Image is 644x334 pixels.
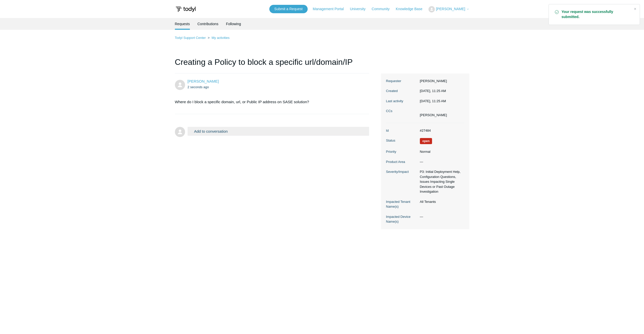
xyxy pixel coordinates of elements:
[386,169,417,174] dt: Severity/Impact
[417,79,464,84] dd: [PERSON_NAME]
[386,138,417,143] dt: Status
[386,109,417,114] dt: CCs
[175,36,207,40] li: Todyl Support Center
[417,149,464,154] dd: Normal
[372,6,395,12] a: Community
[420,113,447,118] li: Joshua Mitchell
[188,79,219,83] a: [PERSON_NAME]
[386,149,417,154] dt: Priority
[226,18,241,30] a: Following
[417,199,464,204] dd: All Tenants
[175,56,369,73] h1: Creating a Policy to block a specific url/domain/IP
[428,6,469,12] button: [PERSON_NAME]
[313,6,349,12] a: Management Portal
[386,159,417,164] dt: Product Area
[436,7,465,11] span: [PERSON_NAME]
[417,214,464,219] dd: —
[175,5,196,14] img: Todyl Support Center Help Center home page
[420,138,432,144] span: We are working on a response for you
[420,89,446,93] time: 08/15/2025, 11:25
[562,9,630,20] strong: Your request was successfully submitted.
[417,128,464,133] dd: #27484
[386,88,417,94] dt: Created
[175,99,364,105] p: Where do I block a specific domain, url, or Public IP address on SASE solution?
[386,99,417,104] dt: Last activity
[632,5,639,12] div: Close
[386,199,417,209] dt: Impacted Tenant Name(s)
[386,79,417,84] dt: Requester
[417,169,464,194] dd: P3: Initial Deployment Help, Configuration Questions, Issues Impacting Single Devices or Past Out...
[417,159,464,164] dd: —
[420,99,446,103] time: 08/15/2025, 11:25
[175,18,190,30] li: Requests
[207,36,229,40] li: My activities
[211,36,229,40] a: My activities
[188,79,219,83] span: Eliezer Mendoza
[396,6,427,12] a: Knowledge Base
[188,85,209,89] time: 08/15/2025, 11:25
[188,127,369,136] button: Add to conversation
[350,6,370,12] a: University
[175,36,206,40] a: Todyl Support Center
[386,128,417,133] dt: Id
[269,5,308,13] a: Submit a Request
[197,18,219,30] a: Contributions
[386,214,417,224] dt: Impacted Device Name(s)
